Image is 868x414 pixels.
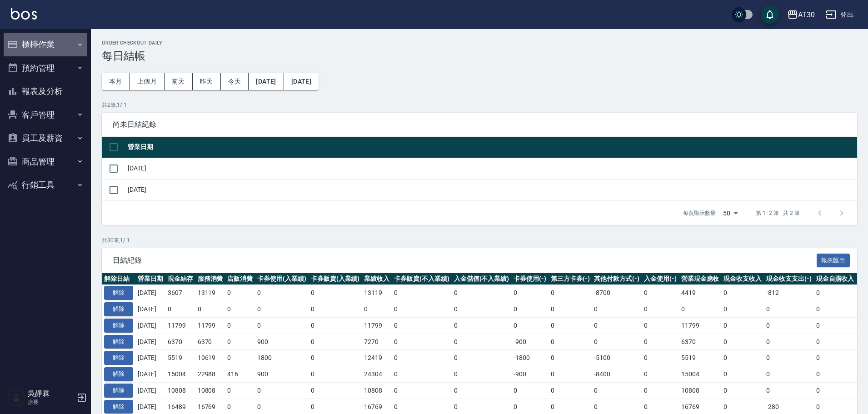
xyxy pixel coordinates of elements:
[4,150,87,174] button: 商品管理
[255,350,309,366] td: 1800
[392,317,452,334] td: 0
[225,366,255,383] td: 416
[362,317,392,334] td: 11799
[255,317,309,334] td: 0
[511,350,549,366] td: -1800
[721,301,764,318] td: 0
[193,73,221,90] button: 昨天
[225,334,255,350] td: 0
[165,317,195,334] td: 11799
[362,350,392,366] td: 12419
[195,273,225,285] th: 服務消費
[309,366,362,383] td: 0
[4,103,87,127] button: 客戶管理
[165,73,193,90] button: 前天
[104,367,133,381] button: 解除
[309,273,362,285] th: 卡券販賣(入業績)
[165,382,195,399] td: 10808
[764,273,814,285] th: 現金收支支出(-)
[642,273,679,285] th: 入金使用(-)
[113,120,846,129] span: 尚未日結紀錄
[549,273,592,285] th: 第三方卡券(-)
[452,366,512,383] td: 0
[104,351,133,365] button: 解除
[549,317,592,334] td: 0
[102,101,857,109] p: 共 2 筆, 1 / 1
[721,285,764,301] td: 0
[28,389,74,398] h5: 吳靜霖
[102,236,857,244] p: 共 30 筆, 1 / 1
[679,334,722,350] td: 6370
[102,40,857,46] h2: Order checkout daily
[255,334,309,350] td: 900
[125,179,857,200] td: [DATE]
[592,350,642,366] td: -5100
[679,285,722,301] td: 4419
[452,317,512,334] td: 0
[452,285,512,301] td: 0
[592,285,642,301] td: -8700
[592,334,642,350] td: 0
[221,73,249,90] button: 今天
[362,334,392,350] td: 7270
[549,350,592,366] td: 0
[392,334,452,350] td: 0
[309,317,362,334] td: 0
[135,317,165,334] td: [DATE]
[4,173,87,197] button: 行銷工具
[549,334,592,350] td: 0
[817,255,850,264] a: 報表匯出
[756,209,800,217] p: 第 1–2 筆 共 2 筆
[392,382,452,399] td: 0
[125,137,857,158] th: 營業日期
[511,273,549,285] th: 卡券使用(-)
[721,350,764,366] td: 0
[721,366,764,383] td: 0
[764,317,814,334] td: 0
[165,273,195,285] th: 現金結存
[11,8,37,20] img: Logo
[225,301,255,318] td: 0
[549,285,592,301] td: 0
[764,285,814,301] td: -812
[511,317,549,334] td: 0
[511,334,549,350] td: -900
[104,384,133,398] button: 解除
[104,302,133,316] button: 解除
[135,382,165,399] td: [DATE]
[764,366,814,383] td: 0
[814,285,857,301] td: 0
[642,334,679,350] td: 0
[798,9,815,20] div: AT30
[4,56,87,80] button: 預約管理
[719,201,741,225] div: 50
[4,80,87,103] button: 報表及分析
[679,273,722,285] th: 營業現金應收
[511,382,549,399] td: 0
[362,273,392,285] th: 業績收入
[549,382,592,399] td: 0
[817,254,850,268] button: 報表匯出
[165,301,195,318] td: 0
[309,285,362,301] td: 0
[225,317,255,334] td: 0
[642,366,679,383] td: 0
[309,334,362,350] td: 0
[721,382,764,399] td: 0
[4,33,87,56] button: 櫃檯作業
[362,301,392,318] td: 0
[549,301,592,318] td: 0
[362,285,392,301] td: 13119
[592,301,642,318] td: 0
[4,126,87,150] button: 員工及薪資
[452,382,512,399] td: 0
[642,350,679,366] td: 0
[125,158,857,179] td: [DATE]
[225,273,255,285] th: 店販消費
[195,382,225,399] td: 10808
[195,317,225,334] td: 11799
[195,334,225,350] td: 6370
[783,5,818,24] button: AT30
[683,209,716,217] p: 每頁顯示數量
[102,73,130,90] button: 本月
